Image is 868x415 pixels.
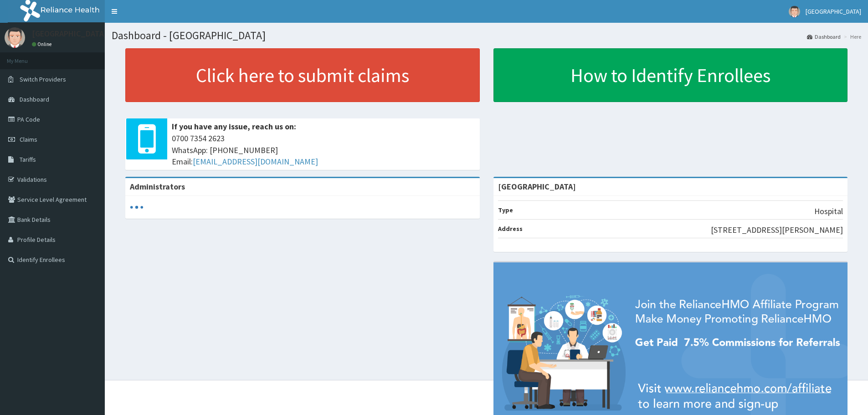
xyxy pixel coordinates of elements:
[20,135,37,143] span: Claims
[20,75,66,83] span: Switch Providers
[32,30,107,38] p: [GEOGRAPHIC_DATA]
[130,181,185,192] b: Administrators
[814,205,843,217] p: Hospital
[789,6,800,17] img: User Image
[5,27,25,48] img: User Image
[498,181,576,192] strong: [GEOGRAPHIC_DATA]
[112,30,861,41] h1: Dashboard - [GEOGRAPHIC_DATA]
[172,133,475,168] span: 0700 7354 2623 WhatsApp: [PHONE_NUMBER] Email:
[130,200,144,214] svg: audio-loading
[172,121,296,132] b: If you have any issue, reach us on:
[711,224,843,236] p: [STREET_ADDRESS][PERSON_NAME]
[498,206,513,214] b: Type
[842,33,861,41] li: Here
[193,156,318,167] a: [EMAIL_ADDRESS][DOMAIN_NAME]
[20,95,49,103] span: Dashboard
[807,33,841,41] a: Dashboard
[498,225,523,233] b: Address
[493,48,848,102] a: How to Identify Enrollees
[125,48,480,102] a: Click here to submit claims
[806,7,861,15] span: [GEOGRAPHIC_DATA]
[20,155,36,164] span: Tariffs
[32,41,54,47] a: Online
